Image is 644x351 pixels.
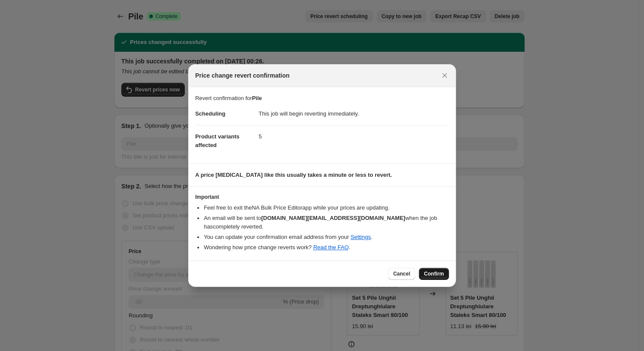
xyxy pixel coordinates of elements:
[388,268,415,280] button: Cancel
[439,69,451,81] button: Close
[259,103,449,125] dd: This job will begin reverting immediately.
[195,172,392,178] b: A price [MEDICAL_DATA] like this usually takes a minute or less to revert.
[419,268,449,280] button: Confirm
[313,244,348,251] a: Read the FAQ
[204,204,449,212] li: Feel free to exit the NA Bulk Price Editor app while your prices are updating.
[424,270,444,277] span: Confirm
[259,125,449,148] dd: 5
[195,94,449,103] p: Revert confirmation for
[393,270,410,277] span: Cancel
[195,133,240,148] span: Product variants affected
[204,214,449,231] li: An email will be sent to when the job has completely reverted .
[195,110,225,117] span: Scheduling
[350,234,371,240] a: Settings
[252,95,262,101] b: Pile
[204,233,449,241] li: You can update your confirmation email address from your .
[195,194,449,201] h3: Important
[261,215,405,221] b: [DOMAIN_NAME][EMAIL_ADDRESS][DOMAIN_NAME]
[204,243,449,252] li: Wondering how price change reverts work? .
[195,71,290,80] span: Price change revert confirmation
